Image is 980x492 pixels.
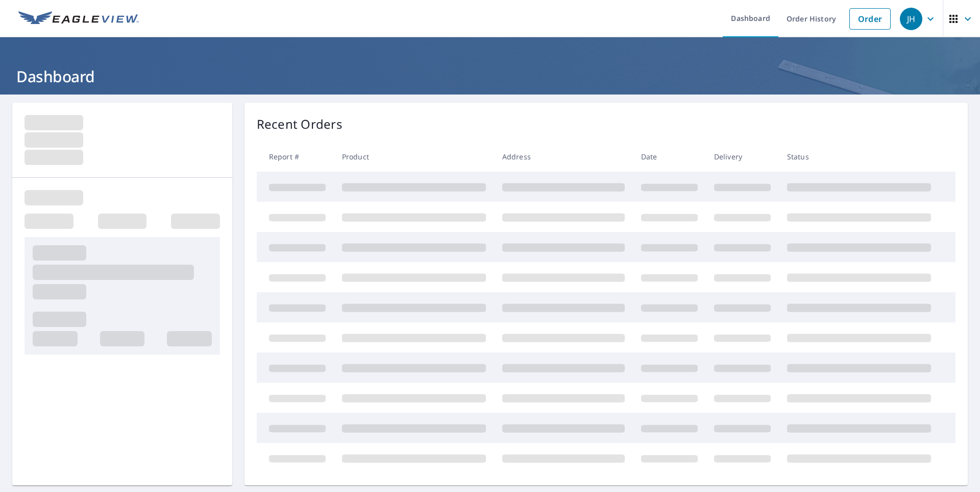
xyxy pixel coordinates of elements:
th: Report # [257,142,334,172]
th: Date [633,142,706,172]
h1: Dashboard [12,66,968,87]
th: Delivery [706,142,779,172]
th: Status [779,142,939,172]
img: EV Logo [18,11,139,27]
p: Recent Orders [257,115,342,133]
th: Address [494,142,633,172]
div: JH [900,8,922,30]
th: Product [334,142,494,172]
a: Order [849,8,891,30]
